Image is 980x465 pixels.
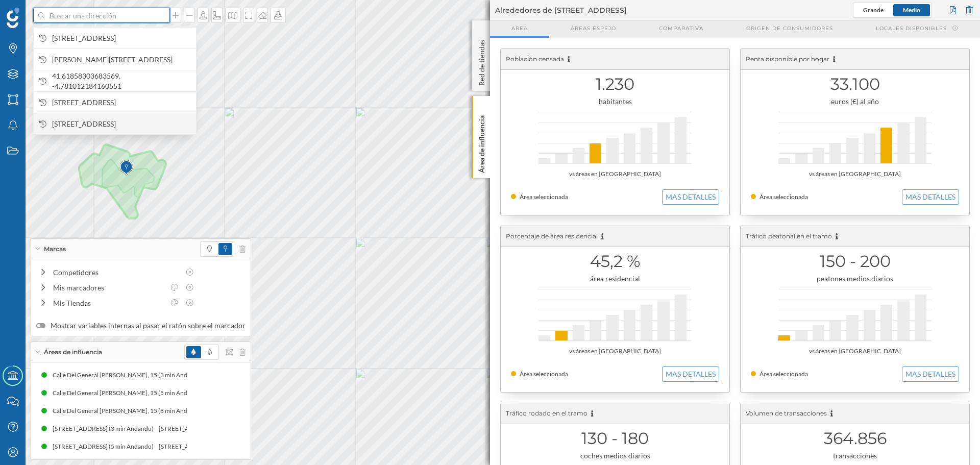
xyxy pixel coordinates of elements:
span: Área seleccionada [759,370,808,378]
div: transacciones [751,451,959,461]
div: euros (€) al año [751,96,959,107]
button: MAS DETALLES [662,366,719,382]
img: Marker [120,158,133,178]
p: Área de influencia [477,111,487,173]
div: Renta disponible por hogar [741,49,969,70]
span: Area [511,25,528,32]
button: MAS DETALLES [902,189,959,205]
div: área residencial [511,274,719,284]
div: habitantes [511,96,719,107]
div: coches medios diarios [511,451,719,461]
span: Áreas espejo [571,25,616,32]
div: Población censada [501,49,729,70]
button: MAS DETALLES [662,189,719,205]
span: 41.61858303683569, -4.781012184160551 [52,71,191,91]
span: Área seleccionada [520,193,568,201]
div: Volumen de transacciones [741,403,969,424]
span: Área seleccionada [520,370,568,378]
span: Soporte [20,7,57,16]
span: Locales disponibles [876,25,947,32]
div: [STREET_ADDRESS] (3 min Andando) [53,424,159,434]
div: Calle Del General [PERSON_NAME], 15 (8 min Andando) [53,406,208,416]
div: Calle Del General [PERSON_NAME], 15 (5 min Andando) [53,388,208,398]
h1: 364.856 [751,429,959,448]
div: [STREET_ADDRESS] (3 min Andando) [159,424,265,434]
span: [STREET_ADDRESS] [52,119,191,129]
div: Calle Del General [PERSON_NAME], 15 (3 min Andando) [53,370,208,380]
span: [STREET_ADDRESS] [52,33,191,43]
h1: 1.230 [511,75,719,94]
div: Mis Tiendas [53,298,164,308]
h1: 130 - 180 [511,429,719,448]
div: vs áreas en [GEOGRAPHIC_DATA] [751,346,959,356]
div: vs áreas en [GEOGRAPHIC_DATA] [511,169,719,179]
div: vs áreas en [GEOGRAPHIC_DATA] [751,169,959,179]
div: peatones medios diarios [751,274,959,284]
div: [STREET_ADDRESS] (5 min Andando) [53,442,159,452]
span: Marcas [44,244,66,254]
img: Geoblink Logo [7,8,19,28]
span: Grande [863,6,884,14]
button: MAS DETALLES [902,366,959,382]
p: Red de tiendas [477,36,487,86]
div: Competidores [53,267,180,278]
span: Medio [903,6,920,14]
span: [STREET_ADDRESS] [52,97,191,108]
span: Comparativa [659,25,703,32]
label: Mostrar variables internas al pasar el ratón sobre el marcador [36,321,246,331]
span: Área seleccionada [759,193,808,201]
div: Tráfico peatonal en el tramo [741,226,969,247]
h1: 33.100 [751,75,959,94]
div: [STREET_ADDRESS] (5 min Andando) [159,442,265,452]
h1: 45,2 % [511,252,719,271]
div: Mis marcadores [53,282,164,293]
div: Tráfico rodado en el tramo [501,403,729,424]
div: vs áreas en [GEOGRAPHIC_DATA] [511,346,719,356]
span: [PERSON_NAME][STREET_ADDRESS] [52,55,191,65]
div: Porcentaje de área residencial [501,226,729,247]
h1: 150 - 200 [751,252,959,271]
span: Origen de consumidores [746,25,833,32]
span: Áreas de influencia [44,348,102,357]
span: Alrededores de [STREET_ADDRESS] [495,5,627,15]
